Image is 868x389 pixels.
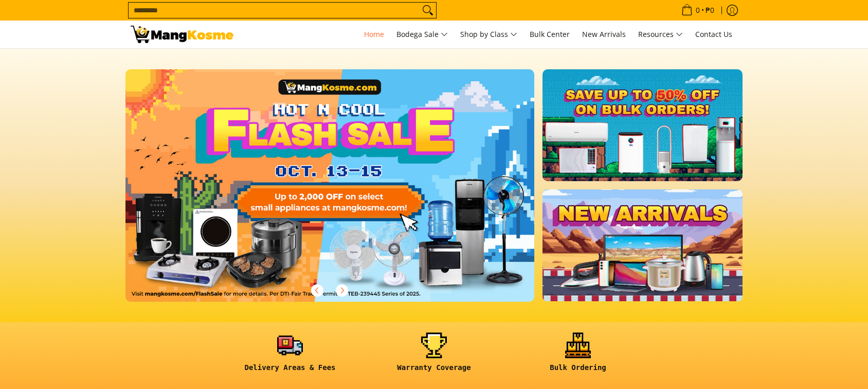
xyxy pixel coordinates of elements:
a: Bodega Sale [391,21,453,48]
button: Previous [306,279,329,302]
span: 0 [694,7,701,14]
a: <h6><strong>Bulk Ordering</strong></h6> [511,333,645,380]
a: More [125,69,567,318]
button: Search [420,3,436,18]
nav: Main Menu [244,21,737,48]
a: New Arrivals [577,21,631,48]
a: <h6><strong>Delivery Areas & Fees</strong></h6> [223,333,357,380]
button: Next [331,279,353,302]
span: Contact Us [695,29,732,39]
a: Home [359,21,389,48]
a: <h6><strong>Warranty Coverage</strong></h6> [367,333,501,380]
img: Mang Kosme: Your Home Appliances Warehouse Sale Partner! [131,26,233,43]
span: Home [364,29,384,39]
span: New Arrivals [582,29,626,39]
span: ₱0 [704,7,716,14]
a: Contact Us [690,21,737,48]
span: Bulk Center [530,29,570,39]
span: Shop by Class [460,28,517,41]
a: Bulk Center [525,21,575,48]
a: Shop by Class [455,21,522,48]
span: Resources [638,28,683,41]
span: • [678,5,717,16]
span: Bodega Sale [396,28,448,41]
a: Resources [633,21,688,48]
